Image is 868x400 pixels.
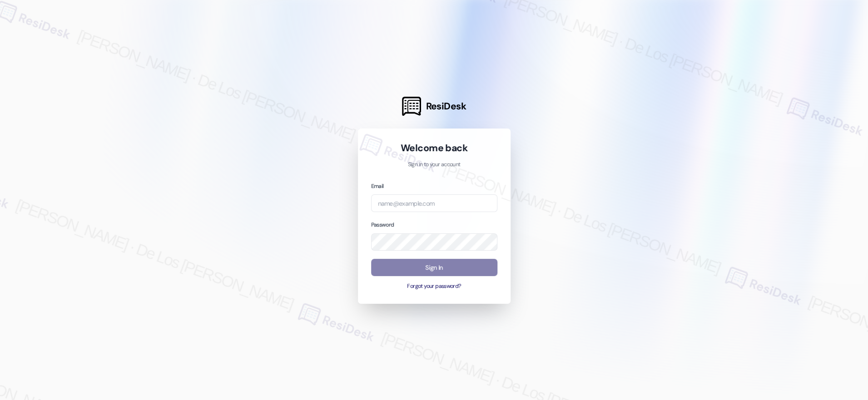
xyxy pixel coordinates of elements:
[371,282,497,291] button: Forgot your password?
[426,100,466,113] span: ResiDesk
[371,259,497,277] button: Sign In
[371,183,384,190] label: Email
[371,194,497,212] input: name@example.com
[371,161,497,169] p: Sign in to your account
[371,142,497,154] h1: Welcome back
[371,221,394,228] label: Password
[402,97,421,116] img: ResiDesk Logo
